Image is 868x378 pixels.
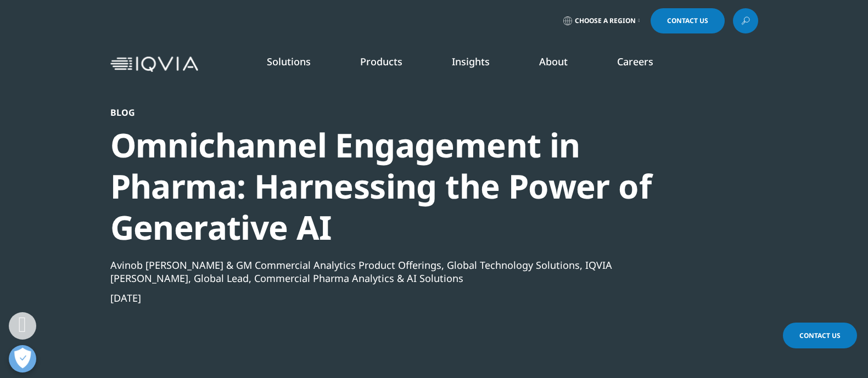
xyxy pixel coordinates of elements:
a: About [539,55,568,68]
a: Solutions [267,55,311,68]
div: Avinob [PERSON_NAME] & GM Commercial Analytics Product Offerings, Global Technology Solutions, IQVIA [110,258,699,272]
button: Open Preferences [9,345,36,373]
a: Insights [452,55,490,68]
nav: Primary [203,38,758,90]
a: Contact Us [651,8,725,33]
img: IQVIA Healthcare Information Technology and Pharma Clinical Research Company [110,57,198,72]
span: Contact Us [667,18,708,24]
div: [DATE] [110,291,699,304]
a: Careers [617,55,653,68]
a: Products [360,55,402,68]
div: Omnichannel Engagement in Pharma: Harnessing the Power of Generative AI [110,125,699,248]
a: Contact Us [783,323,857,348]
div: [PERSON_NAME], Global Lead, Commercial Pharma Analytics & AI Solutions [110,272,699,285]
span: Contact Us [799,331,841,340]
div: Blog [110,107,699,118]
span: Choose a Region [575,16,636,25]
